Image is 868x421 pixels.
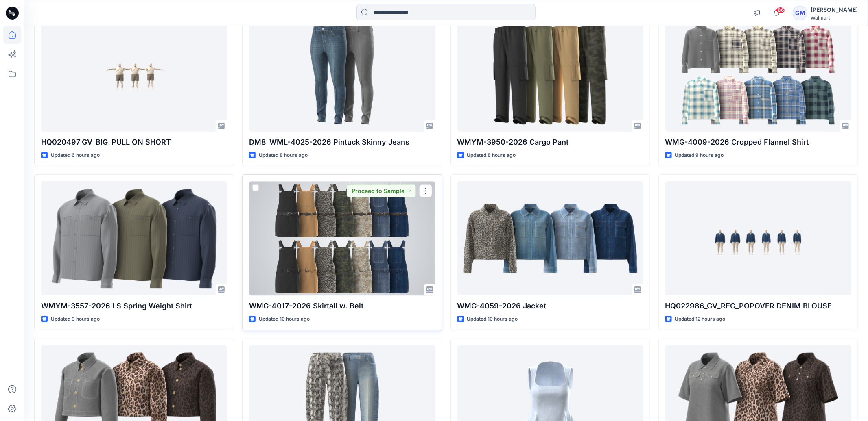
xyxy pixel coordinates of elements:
p: Updated 8 hours ago [259,151,308,160]
div: Walmart [811,15,858,21]
p: Updated 6 hours ago [51,151,100,160]
a: HQ022986_GV_REG_POPOVER DENIM BLOUSE [665,181,851,295]
p: WMG-4017-2026 Skirtall w. Belt [249,300,435,312]
a: WMG-4009-2026 Cropped Flannel Shirt [665,17,851,132]
a: WMG-4059-2026 Jacket [457,181,643,295]
a: DM8_WML-4025-2026 Pintuck Skinny Jeans [249,17,435,132]
div: [PERSON_NAME] [811,5,858,15]
p: WMG-4059-2026 Jacket [457,300,643,312]
p: Updated 8 hours ago [467,151,516,160]
a: WMYM-3557-2026 LS Spring Weight Shirt [41,181,227,295]
p: Updated 12 hours ago [675,315,726,323]
p: HQ020497_GV_BIG_PULL ON SHORT [41,137,227,148]
p: HQ022986_GV_REG_POPOVER DENIM BLOUSE [665,300,851,312]
p: WMYM-3950-2026 Cargo Pant [457,137,643,148]
span: 86 [776,7,785,13]
p: Updated 10 hours ago [259,315,310,323]
p: WMG-4009-2026 Cropped Flannel Shirt [665,137,851,148]
p: DM8_WML-4025-2026 Pintuck Skinny Jeans [249,137,435,148]
div: GM [793,6,807,20]
a: WMG-4017-2026 Skirtall w. Belt [249,181,435,295]
a: HQ020497_GV_BIG_PULL ON SHORT [41,17,227,132]
p: Updated 9 hours ago [51,315,100,323]
p: Updated 9 hours ago [675,151,724,160]
a: WMYM-3950-2026 Cargo Pant [457,17,643,132]
p: Updated 10 hours ago [467,315,518,323]
p: WMYM-3557-2026 LS Spring Weight Shirt [41,300,227,312]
